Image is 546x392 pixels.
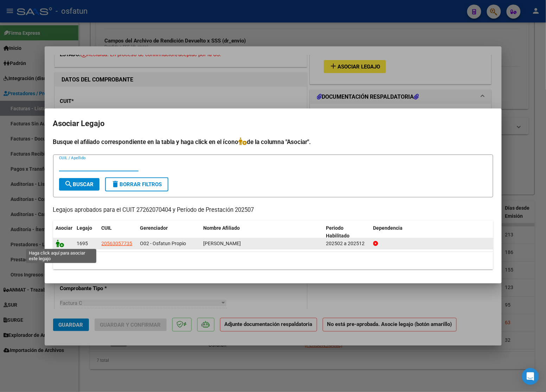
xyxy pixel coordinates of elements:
[74,221,99,244] datatable-header-cell: Legajo
[53,137,493,146] h4: Busque el afiliado correspondiente en la tabla y haga click en el ícono de la columna "Asociar".
[102,241,133,246] span: 20563057735
[53,221,74,244] datatable-header-cell: Asociar
[53,252,493,269] div: 1 registros
[77,241,88,246] span: 1695
[373,225,403,231] span: Dependencia
[111,181,162,188] span: Borrar Filtros
[65,181,94,188] span: Buscar
[53,206,493,215] p: Legajos aprobados para el CUIT 27262070404 y Período de Prestación 202507
[105,177,168,191] button: Borrar Filtros
[326,240,368,248] div: 202502 a 202512
[77,225,92,231] span: Legajo
[201,221,323,244] datatable-header-cell: Nombre Afiliado
[140,225,168,231] span: Gerenciador
[137,221,201,244] datatable-header-cell: Gerenciador
[204,241,241,246] span: FERREYRA CARLSTROM MATEO
[522,368,539,385] div: Open Intercom Messenger
[111,180,120,188] mat-icon: delete
[204,225,240,231] span: Nombre Afiliado
[102,225,112,231] span: CUIL
[65,180,73,188] mat-icon: search
[326,225,349,239] span: Periodo Habilitado
[323,221,371,244] datatable-header-cell: Periodo Habilitado
[371,221,493,244] datatable-header-cell: Dependencia
[99,221,137,244] datatable-header-cell: CUIL
[59,178,99,191] button: Buscar
[53,117,493,130] h2: Asociar Legajo
[140,241,186,246] span: O02 - Osfatun Propio
[56,225,73,231] span: Asociar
